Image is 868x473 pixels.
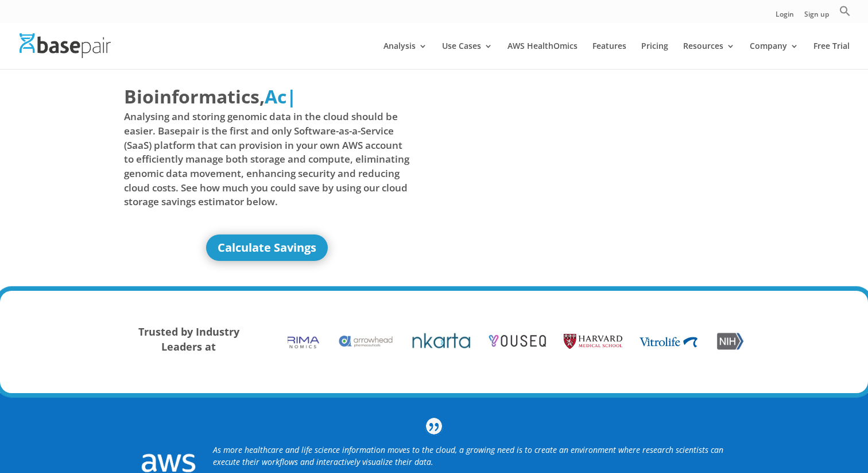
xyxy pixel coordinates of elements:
[804,11,829,23] a: Sign up
[206,234,328,261] a: Calculate Savings
[213,444,723,467] i: As more healthcare and life science information moves to the cloud, a growing need is to create a...
[641,42,668,69] a: Pricing
[265,84,286,109] span: Ac
[20,33,111,58] img: Basepair
[286,84,297,109] span: |
[124,110,410,209] span: Analysing and storing genomic data in the cloud should be easier. Basepair is the first and only ...
[592,42,626,69] a: Features
[839,5,851,17] svg: Search
[507,42,578,69] a: AWS HealthOmics
[443,83,728,244] iframe: Basepair - NGS Analysis Simplified
[683,42,735,69] a: Resources
[776,11,794,23] a: Login
[124,83,265,110] span: Bioinformatics,
[839,5,851,23] a: Search Icon Link
[811,416,854,459] iframe: Drift Widget Chat Controller
[813,42,850,69] a: Free Trial
[138,325,239,353] strong: Trusted by Industry Leaders at
[750,42,799,69] a: Company
[442,42,493,69] a: Use Cases
[383,42,427,69] a: Analysis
